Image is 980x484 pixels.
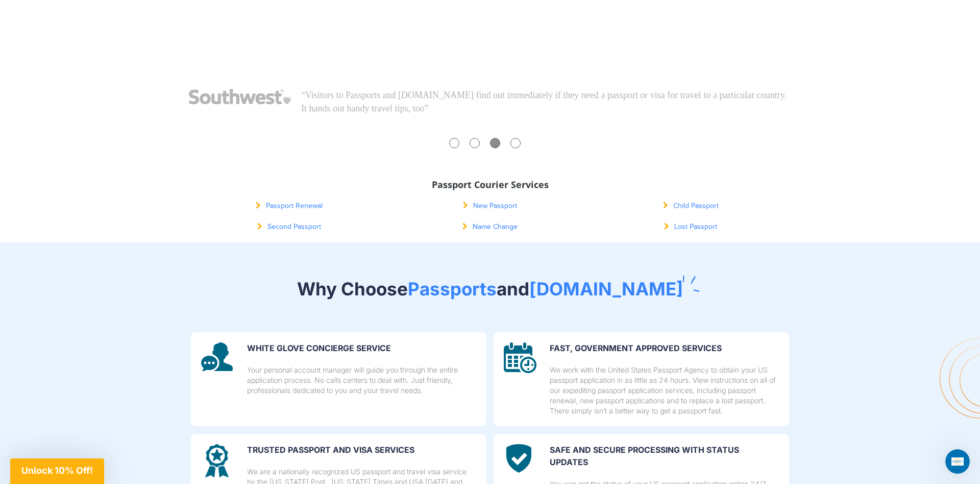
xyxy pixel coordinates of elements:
a: Child Passport [663,202,719,210]
a: Passport Renewal [256,202,323,210]
img: image description [201,342,233,371]
div: Unlock 10% Off! [10,458,104,484]
img: image description [504,342,536,373]
h3: Passport Courier Services [197,180,783,190]
a: Name Change [462,223,518,231]
a: New Passport [463,202,517,210]
p: WHITE GLOVE CONCIERGE SERVICE [247,342,476,355]
img: image description [201,444,233,477]
p: Trusted Passport and Visa Services [247,444,476,456]
span: Unlock 10% Off! [21,465,93,476]
a: Second Passport [257,223,321,231]
a: Lost Passport [664,223,717,231]
img: image description [504,444,535,477]
span: Passports [408,278,497,299]
iframe: Intercom live chat [945,449,970,474]
p: “Visitors to Passports and [DOMAIN_NAME] find out immediately if they need a passport or visa for... [301,89,791,115]
p: SAFE and secure processing with status updates [550,444,779,469]
span: [DOMAIN_NAME] [529,278,683,299]
p: We work with the United States Passport Agency to obtain your US passport application in as littl... [550,365,779,416]
p: FAST, GOVERNMENT APPROVED SERVICES [550,342,779,355]
p: Your personal account manager will guide you through the entire application process. No calls cen... [247,365,476,396]
h2: Why Choose and [191,278,789,299]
